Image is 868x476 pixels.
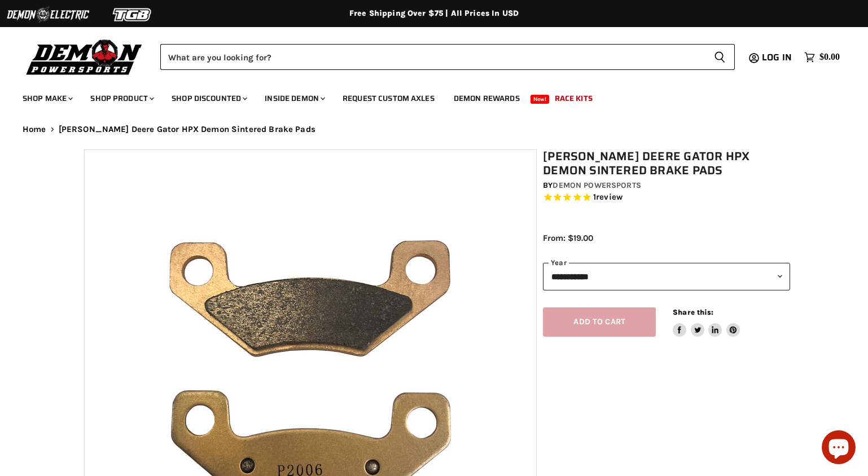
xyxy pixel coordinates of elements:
a: Demon Powersports [553,180,641,190]
span: review [596,192,622,202]
img: Demon Powersports [23,37,146,77]
a: Shop Make [14,87,80,110]
a: Shop Product [82,87,161,110]
a: Race Kits [546,87,601,110]
span: Log in [762,50,792,64]
span: Share this: [673,308,713,316]
a: $0.00 [799,49,845,65]
ul: Main menu [14,82,837,110]
img: Demon Electric Logo 2 [6,4,90,25]
span: From: $19.00 [543,233,593,243]
a: Shop Discounted [163,87,254,110]
inbox-online-store-chat: Shopify online store chat [818,430,859,467]
a: Demon Rewards [445,87,528,110]
a: Inside Demon [256,87,332,110]
img: TGB Logo 2 [90,4,175,25]
span: 1 reviews [593,192,622,202]
select: year [543,263,790,290]
span: [PERSON_NAME] Deere Gator HPX Demon Sintered Brake Pads [59,125,315,134]
form: Product [160,44,735,70]
div: by [543,179,790,192]
a: Log in [757,52,799,63]
span: $0.00 [819,52,840,63]
h1: [PERSON_NAME] Deere Gator HPX Demon Sintered Brake Pads [543,149,790,178]
a: Request Custom Axles [334,87,443,110]
span: New! [531,95,550,104]
input: Search [160,44,705,70]
aside: Share this: [673,307,740,337]
span: Rated 5.0 out of 5 stars 1 reviews [543,192,790,204]
a: Home [23,125,46,134]
button: Search [705,44,735,70]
